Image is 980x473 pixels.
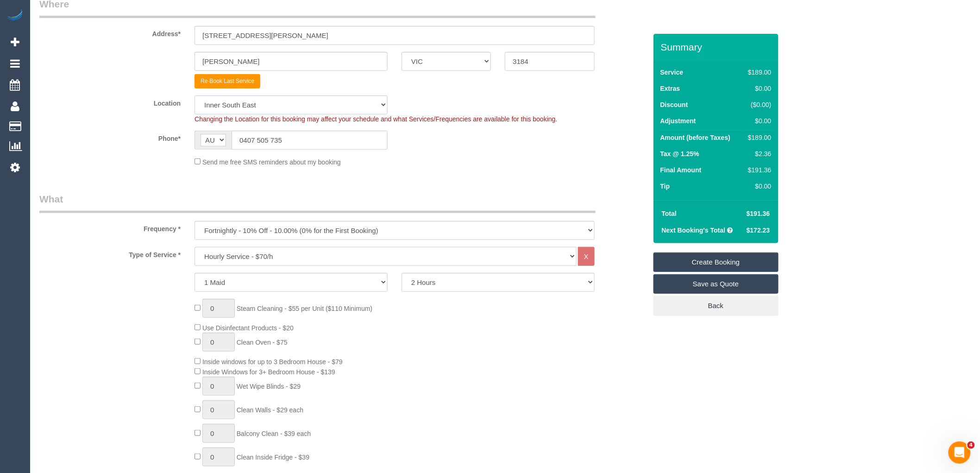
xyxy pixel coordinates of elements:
[662,210,677,217] strong: Total
[232,131,388,150] input: Phone*
[237,454,309,461] span: Clean Inside Fridge - $39
[237,406,303,414] span: Clean Walls - $29 each
[747,227,770,234] span: $172.23
[660,84,680,93] label: Extras
[39,192,596,213] legend: What
[237,383,301,390] span: Wet Wipe Blinds - $29
[744,116,771,126] div: $0.00
[744,84,771,93] div: $0.00
[653,274,779,294] a: Save as Quote
[744,149,771,158] div: $2.36
[967,441,975,449] span: 4
[32,26,188,38] label: Address*
[202,368,335,376] span: Inside Windows for 3+ Bedroom House - $139
[202,158,341,166] span: Send me free SMS reminders about my booking
[653,296,779,315] a: Back
[195,115,557,123] span: Changing the Location for this booking may affect your schedule and what Services/Frequencies are...
[195,74,260,88] button: Re-Book Last Service
[661,42,774,52] h3: Summary
[505,52,594,71] input: Post Code*
[6,9,24,22] img: Automaid Logo
[744,165,771,175] div: $191.36
[662,227,726,234] strong: Next Booking's Total
[237,430,311,437] span: Balcony Clean - $39 each
[237,305,372,312] span: Steam Cleaning - $55 per Unit ($110 Minimum)
[32,95,188,108] label: Location
[195,52,388,71] input: Suburb*
[744,68,771,77] div: $189.00
[660,182,670,191] label: Tip
[653,252,779,272] a: Create Booking
[660,68,684,77] label: Service
[660,133,730,142] label: Amount (before Taxes)
[660,100,688,109] label: Discount
[202,324,294,332] span: Use Disinfectant Products - $20
[237,339,288,346] span: Clean Oven - $75
[744,133,771,142] div: $189.00
[744,100,771,109] div: ($0.00)
[747,210,770,217] span: $191.36
[660,149,699,158] label: Tax @ 1.25%
[202,358,343,366] span: Inside windows for up to 3 Bedroom House - $79
[32,247,188,259] label: Type of Service *
[32,131,188,143] label: Phone*
[949,441,971,464] iframe: Intercom live chat
[660,165,702,175] label: Final Amount
[660,116,696,126] label: Adjustment
[32,221,188,233] label: Frequency *
[744,182,771,191] div: $0.00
